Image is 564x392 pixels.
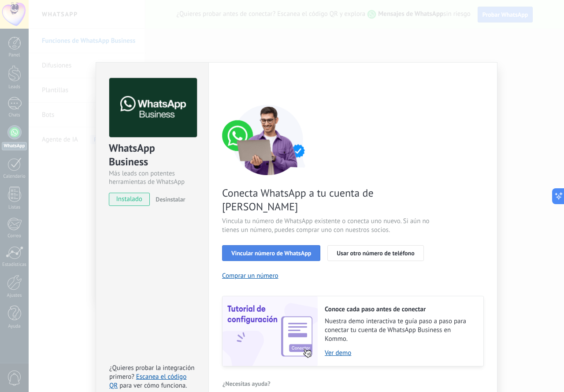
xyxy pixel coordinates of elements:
[109,78,197,138] img: logo_main.png
[156,195,185,203] span: Desinstalar
[231,250,311,256] span: Vincular número de WhatsApp
[223,381,271,387] span: ¿Necesitas ayuda?
[222,377,271,390] button: ¿Necesitas ayuda?
[222,272,278,280] button: Comprar un número
[325,305,475,314] h2: Conoce cada paso antes de conectar
[222,105,315,175] img: connect number
[109,169,196,186] div: Más leads con potentes herramientas de WhatsApp
[337,250,414,256] span: Usar otro número de teléfono
[109,364,195,381] span: ¿Quieres probar la integración primero?
[325,349,475,357] a: Ver demo
[109,193,149,206] span: instalado
[109,373,186,390] a: Escanea el código QR
[222,186,432,213] span: Conecta WhatsApp a tu cuenta de [PERSON_NAME]
[327,245,423,261] button: Usar otro número de teléfono
[222,245,320,261] button: Vincular número de WhatsApp
[109,141,196,169] div: WhatsApp Business
[325,317,475,343] span: Nuestra demo interactiva te guía paso a paso para conectar tu cuenta de WhatsApp Business en Kommo.
[222,217,432,235] span: Vincula tu número de WhatsApp existente o conecta uno nuevo. Si aún no tienes un número, puedes c...
[152,193,185,206] button: Desinstalar
[119,381,187,390] span: para ver cómo funciona.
